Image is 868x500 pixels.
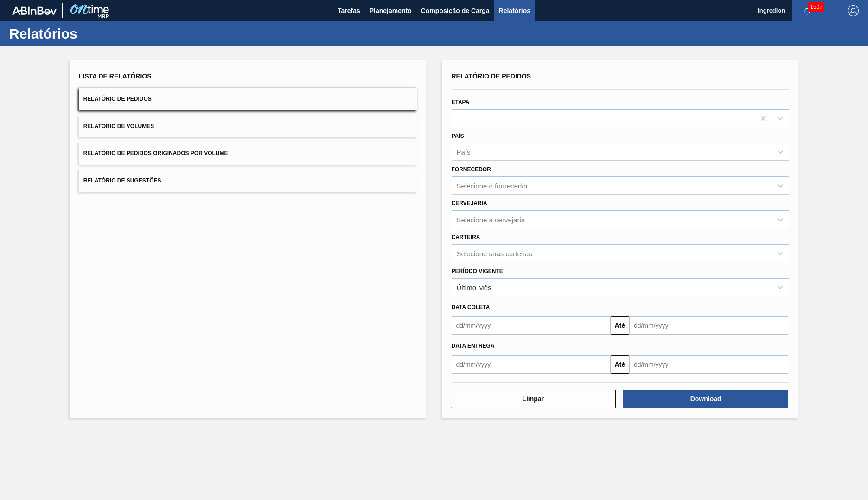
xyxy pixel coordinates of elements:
[79,115,417,138] button: Relatório de Volumes
[79,169,417,192] button: Relatório de Sugestões
[848,5,859,16] img: Logout
[79,72,152,80] span: Lista de Relatórios
[79,142,417,165] button: Relatório de Pedidos Originados por Volume
[457,148,471,156] div: País
[370,5,412,16] span: Planejamento
[83,150,228,156] span: Relatório de Pedidos Originados por Volume
[79,88,417,110] button: Relatório de Pedidos
[452,200,487,207] label: Cervejaria
[452,166,491,173] label: Fornecedor
[12,6,57,15] img: TNhmsLtSVTkK8tSr43FrP2fwEKptu5GPRR3wAAAABJRU5ErkJggg==
[629,355,788,374] input: dd/mm/yyyy
[452,234,480,240] label: Carteira
[457,215,525,223] div: Selecione a cervejaria
[457,182,528,190] div: Selecione o fornecedor
[452,316,611,335] input: dd/mm/yyyy
[452,72,531,80] span: Relatório de Pedidos
[611,355,629,374] button: Até
[338,5,360,16] span: Tarefas
[452,304,490,311] span: Data coleta
[623,390,788,408] button: Download
[421,5,490,16] span: Composição de Carga
[452,99,470,105] label: Etapa
[457,283,491,291] div: Último Mês
[83,96,152,102] span: Relatório de Pedidos
[452,343,495,349] span: Data entrega
[452,268,503,274] label: Período Vigente
[83,177,161,184] span: Relatório de Sugestões
[457,249,532,257] div: Selecione suas carteiras
[452,355,611,374] input: dd/mm/yyyy
[9,28,174,39] h1: Relatórios
[611,316,629,335] button: Até
[451,390,616,408] button: Limpar
[629,316,788,335] input: dd/mm/yyyy
[499,5,530,16] span: Relatórios
[452,133,464,139] label: País
[792,4,822,17] button: Notificações
[808,2,824,12] span: 1507
[83,123,154,130] span: Relatório de Volumes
